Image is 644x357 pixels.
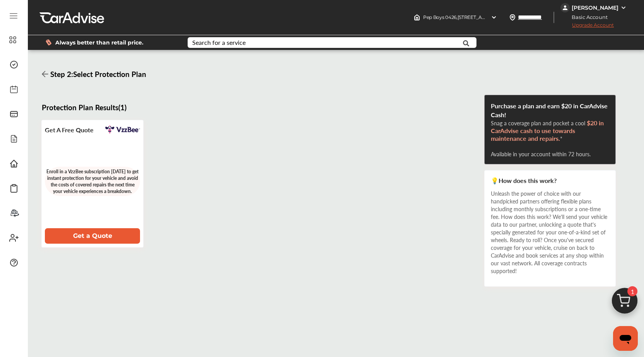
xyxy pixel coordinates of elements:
span: $20 in CarAdvise cash to use towards maintenance and repairs. [491,118,604,143]
iframe: Button to launch messaging window [613,326,638,351]
img: axiom.png [105,124,140,135]
button: Get a Quote [45,228,140,244]
div: Snag a coverage plan and pocket a cool * Available in your account within 72 hours. [491,119,610,158]
img: WGsFRI8htEPBVLJbROoPRyZpYNWhNONpIPPETTm6eUC0GeLEiAAAAAElFTkSuQmCC [620,5,627,11]
div: Search for a service [192,39,246,46]
img: jVpblrzwTbfkPYzPPzSLxeg0AAAAASUVORK5CYII= [560,3,570,12]
h3: Protection Plan Results ( 1 ) [39,102,484,113]
span: Basic Account [561,13,613,21]
img: header-home-logo.8d720a4f.svg [414,14,420,20]
img: dollor_label_vector.a70140d1.svg [46,39,51,46]
img: header-divider.bc55588e.svg [553,12,554,23]
span: Purchase a plan and earn $20 in CarAdvise Cash! [491,101,608,119]
span: 1 [627,286,637,296]
h3: Step 2 : Select Protection Plan [39,69,632,79]
h5: Get a Free Quote [45,125,94,134]
div: Unleash the power of choice with our handpicked partners offering flexible plans including monthl... [491,190,610,275]
div: [PERSON_NAME] [572,4,618,11]
div: Enroll in a VzzBee subscription [DATE] to get instant protection for your vehicle and avoid the c... [45,167,140,196]
span: 💡 How does this work? [491,176,557,185]
span: Pep Boys 0426 , [STREET_ADDRESS][PERSON_NAME] STERLING HEIGHTS , MI 48313 [423,14,607,20]
img: cart_icon.3d0951e8.svg [606,284,643,321]
span: Always better than retail price. [55,40,143,45]
img: header-down-arrow.9dd2ce7d.svg [491,14,497,20]
a: Get a Quote [45,231,142,240]
span: Upgrade Account [560,22,614,32]
img: location_vector.a44bc228.svg [509,14,516,20]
